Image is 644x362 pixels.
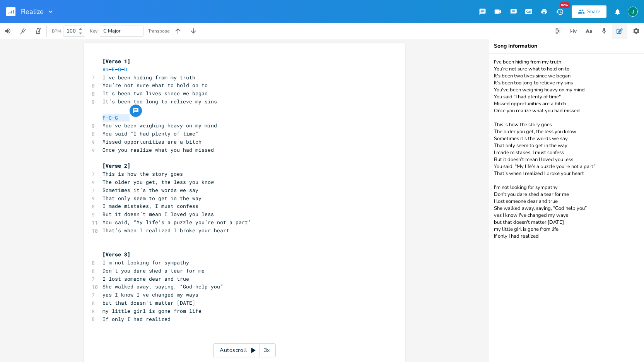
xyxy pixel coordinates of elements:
span: G [118,66,121,73]
span: [Verse 2] [102,162,130,169]
span: yes I know I've changed my ways [102,291,198,298]
span: my little girl is gone from life [102,307,202,314]
span: You said, “My life’s a puzzle you’re not a part” [102,219,251,226]
div: Song Information [494,43,639,49]
span: It's been two lives since we began [102,90,208,97]
span: but that doesn't matter [DATE] [102,299,195,306]
span: [Verse 3] [102,251,130,258]
div: Transpose [148,29,169,33]
span: I made mistakes, I must confess [102,202,198,209]
textarea: I've been hiding from my truth You’re not sure what to hold on to It's been two lives since we be... [489,54,644,362]
span: But it doesn’t mean I loved you less [102,211,214,218]
span: It’s been too long to relieve my sins [102,98,217,105]
button: Share [572,5,606,18]
span: You've been weighing heavy on my mind [102,122,217,129]
span: That only seem to get in the way [102,195,202,202]
span: – – – [102,66,127,73]
span: [Verse 1] [102,58,130,65]
span: This is how the story goes [102,170,183,177]
div: Key [90,29,97,33]
span: F [102,114,106,121]
span: C [109,114,112,121]
span: E [112,66,115,73]
div: Share [587,8,600,15]
span: Am [102,66,109,73]
button: New [552,5,567,19]
span: Missed opportunities are a bitch [102,138,202,145]
span: I've been hiding from my truth [102,74,195,81]
span: Sometimes it’s the words we say [102,187,198,194]
span: You’re not sure what to hold on to [102,82,208,89]
img: Jim Rudolf [628,7,638,17]
span: You said "I had plenty of time" [102,130,198,137]
span: Once you realize what you had missed [102,146,214,153]
span: I lost someone dear and true [102,275,189,282]
span: – – [102,114,118,121]
span: C Major [103,27,121,34]
div: New [560,2,570,8]
div: Autoscroll [213,343,276,357]
span: D [124,66,127,73]
span: I'm not looking for sympathy [102,259,189,266]
span: She walked away, saying, “God help you” [102,283,223,290]
span: G [115,114,118,121]
div: 3x [260,343,274,357]
span: If only I had realized [102,316,171,323]
span: Don't you dare shed a tear for me [102,267,205,274]
span: Realize [21,8,44,15]
span: The older you get, the less you know [102,178,214,185]
div: BPM [52,29,61,33]
span: That’s when I realized I broke your heart [102,227,229,234]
